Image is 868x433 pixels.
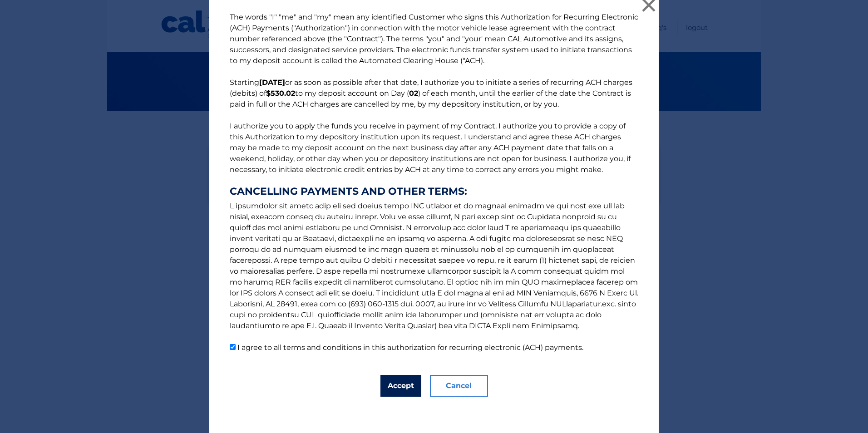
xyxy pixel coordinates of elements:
[259,78,285,87] b: [DATE]
[430,375,488,397] button: Cancel
[380,375,421,397] button: Accept
[221,12,647,353] p: The words "I" "me" and "my" mean any identified Customer who signs this Authorization for Recurri...
[230,186,638,197] strong: CANCELLING PAYMENTS AND OTHER TERMS:
[237,343,583,352] label: I agree to all terms and conditions in this authorization for recurring electronic (ACH) payments.
[409,89,418,98] b: 02
[266,89,295,98] b: $530.02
